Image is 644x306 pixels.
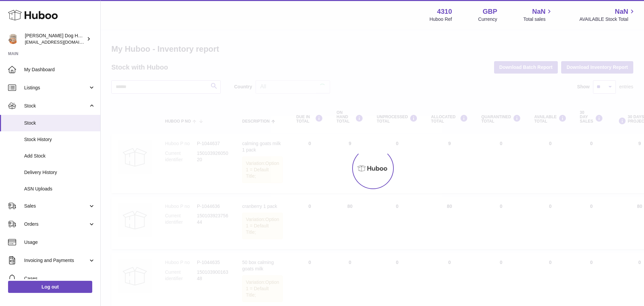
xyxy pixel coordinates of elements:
div: Currency [478,16,497,23]
span: ASN Uploads [24,186,95,192]
a: Log out [8,281,92,293]
a: NaN Total sales [523,7,553,23]
span: Add Stock [24,153,95,159]
div: [PERSON_NAME] Dog House [25,33,85,45]
span: Stock History [24,136,95,143]
span: Cases [24,275,95,282]
span: Sales [24,203,88,209]
span: Delivery History [24,169,95,176]
strong: GBP [483,7,497,16]
span: Usage [24,239,95,246]
span: Orders [24,221,88,227]
a: NaN AVAILABLE Stock Total [579,7,636,23]
span: Stock [24,120,95,126]
span: NaN [615,7,628,16]
span: Total sales [523,16,553,23]
img: internalAdmin-4310@internal.huboo.com [8,34,18,44]
strong: 4310 [437,7,452,16]
span: [EMAIL_ADDRESS][DOMAIN_NAME] [25,39,99,45]
span: NaN [532,7,545,16]
div: Huboo Ref [430,16,452,23]
span: Stock [24,103,88,109]
span: AVAILABLE Stock Total [579,16,636,23]
span: Listings [24,85,88,91]
span: Invoicing and Payments [24,257,88,264]
span: My Dashboard [24,67,95,73]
